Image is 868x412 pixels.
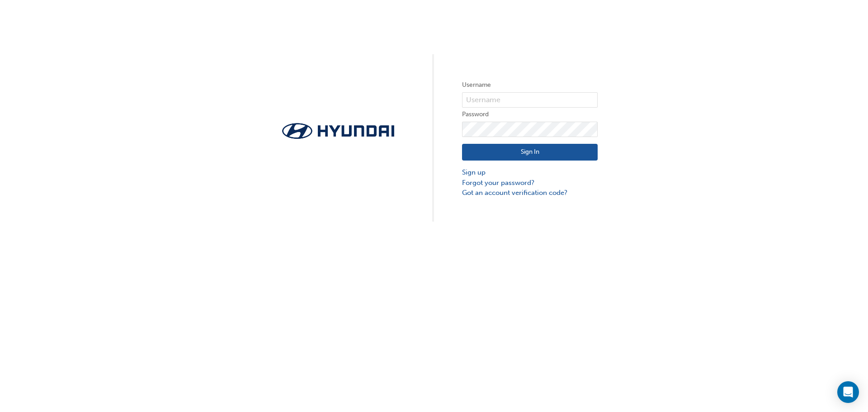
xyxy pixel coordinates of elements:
[270,120,406,142] img: Trak
[837,381,859,403] div: Open Intercom Messenger
[462,144,598,161] button: Sign In
[462,178,598,188] a: Forgot your password?
[462,188,598,198] a: Got an account verification code?
[462,167,598,178] a: Sign up
[462,80,598,90] label: Username
[462,109,598,120] label: Password
[462,92,598,108] input: Username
